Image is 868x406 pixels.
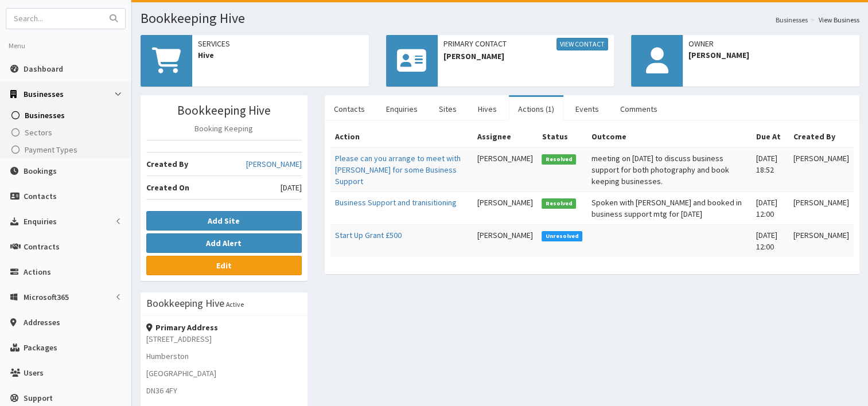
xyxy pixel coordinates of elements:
td: [DATE] 12:00 [752,224,789,257]
td: Spoken with [PERSON_NAME] and booked in business support mtg for [DATE] [587,192,752,224]
span: Enquiries [24,216,57,227]
button: Add Alert [146,233,302,253]
th: Status [537,126,587,147]
td: [PERSON_NAME] [789,224,854,257]
b: Add Alert [206,238,242,248]
th: Outcome [587,126,752,147]
p: Humberston [146,350,302,362]
span: [PERSON_NAME] [688,49,854,61]
a: Hives [469,97,506,121]
b: Edit [216,260,232,271]
h3: Bookkeeping Hive [146,104,302,117]
small: Active [226,300,244,309]
span: [DATE] [281,182,302,193]
b: Add Site [208,216,240,226]
span: Support [24,393,53,403]
span: Microsoft365 [24,292,69,302]
span: Dashboard [24,64,63,74]
td: [PERSON_NAME] [789,192,854,224]
h1: Bookkeeping Hive [141,11,859,26]
th: Due At [752,126,789,147]
a: Sites [430,97,466,121]
input: Search... [6,9,103,29]
span: Packages [24,342,57,353]
a: Events [566,97,608,121]
th: Action [330,126,473,147]
span: Actions [24,267,51,277]
b: Created By [146,159,188,169]
strong: Primary Address [146,322,218,333]
th: Assignee [472,126,537,147]
p: [GEOGRAPHIC_DATA] [146,368,302,379]
td: [PERSON_NAME] [472,224,537,257]
td: [PERSON_NAME] [472,192,537,224]
th: Created By [789,126,854,147]
span: Contacts [24,191,57,201]
span: Primary Contact [443,38,609,50]
p: [STREET_ADDRESS] [146,333,302,345]
span: Resolved [542,198,576,209]
a: Businesses [3,107,131,124]
span: Bookings [24,166,57,176]
a: Please can you arrange to meet with [PERSON_NAME] for some Business Support [335,153,461,186]
a: [PERSON_NAME] [246,158,302,170]
span: Contracts [24,241,60,252]
span: Unresolved [542,231,582,241]
td: [PERSON_NAME] [472,147,537,192]
span: Businesses [25,110,65,120]
h3: Bookkeeping Hive [146,298,224,309]
span: Users [24,368,44,378]
span: Services [198,38,363,49]
a: Businesses [776,15,808,25]
p: DN36 4FY [146,385,302,396]
a: Contacts [325,97,374,121]
a: Sectors [3,124,131,141]
td: meeting on [DATE] to discuss business support for both photography and book keeping businesses. [587,147,752,192]
td: [DATE] 12:00 [752,192,789,224]
span: Owner [688,38,854,49]
span: [PERSON_NAME] [443,50,609,62]
a: Comments [611,97,667,121]
a: Payment Types [3,141,131,158]
a: Actions (1) [509,97,563,121]
span: Hive [198,49,363,61]
td: [PERSON_NAME] [789,147,854,192]
a: Edit [146,256,302,275]
span: Resolved [542,154,576,165]
b: Created On [146,182,189,193]
a: View Contact [556,38,608,50]
span: Addresses [24,317,60,327]
span: Payment Types [25,145,77,155]
td: [DATE] 18:52 [752,147,789,192]
a: Business Support and tranisitioning [335,197,457,208]
a: Start Up Grant £500 [335,230,402,240]
span: Sectors [25,127,52,138]
a: Enquiries [377,97,427,121]
span: Businesses [24,89,64,99]
li: View Business [808,15,859,25]
p: Booking Keeping [146,123,302,134]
